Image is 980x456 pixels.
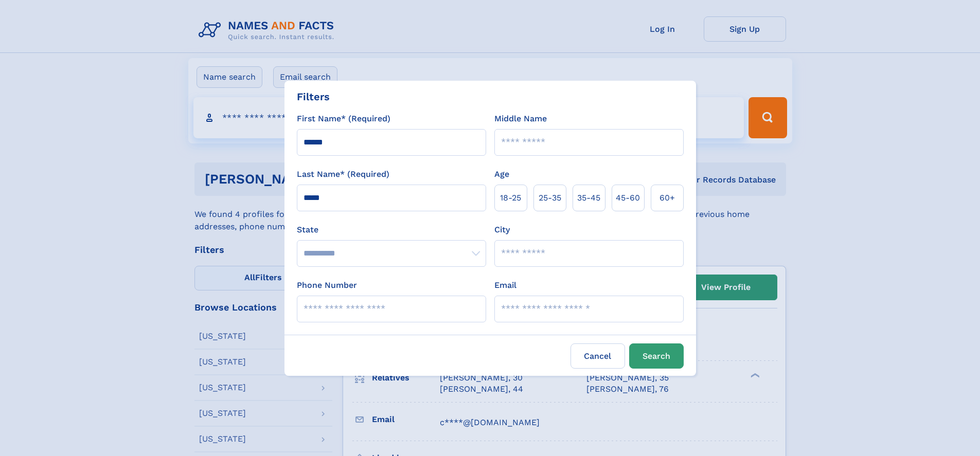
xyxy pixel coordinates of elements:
[494,113,547,125] label: Middle Name
[616,192,640,204] span: 45‑60
[297,279,357,291] label: Phone Number
[571,343,625,369] label: Cancel
[629,343,684,369] button: Search
[494,224,510,236] label: City
[494,168,509,180] label: Age
[500,192,521,204] span: 18‑25
[297,168,389,180] label: Last Name* (Required)
[297,113,390,125] label: First Name* (Required)
[539,192,561,204] span: 25‑35
[577,192,600,204] span: 35‑45
[494,279,516,291] label: Email
[297,89,330,104] div: Filters
[660,192,675,204] span: 60+
[297,224,486,236] label: State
